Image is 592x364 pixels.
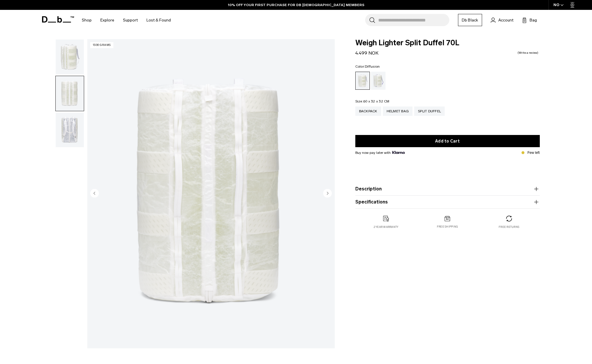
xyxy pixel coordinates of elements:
[55,76,84,111] button: Weigh Lighter Split Duffel 70L Diffusion
[90,189,99,199] button: Previous slide
[355,150,405,155] span: Buy now pay later with
[55,39,84,75] button: Weigh Lighter Split Duffel 70L Diffusion
[56,113,84,147] img: Weigh Lighter Split Duffel 70L Diffusion
[355,135,540,147] button: Add to Cart
[517,51,538,54] a: Write a review
[374,225,399,229] p: 2 year warranty
[527,150,540,155] p: Few left
[355,65,380,68] legend: Color:
[355,72,370,90] a: Diffusion
[77,10,175,30] nav: Main Navigation
[530,17,537,23] span: Bag
[56,39,84,74] img: Weigh Lighter Split Duffel 70L Diffusion
[365,64,380,69] span: Diffusion
[228,2,364,8] a: 10% OFF YOUR FIRST PURCHASE FOR DB [DEMOGRAPHIC_DATA] MEMBERS
[355,107,381,116] a: Backpack
[498,17,513,23] span: Account
[82,10,92,30] a: Shop
[522,17,537,24] button: Bag
[323,189,332,199] button: Next slide
[355,185,540,192] button: Description
[55,112,84,148] button: Weigh Lighter Split Duffel 70L Diffusion
[383,107,413,116] a: Helmet Bag
[363,99,390,103] span: 60 x 32 x 32 CM
[371,72,385,90] a: Aurora
[437,225,458,229] p: Free shipping
[491,17,513,24] a: Account
[355,39,540,47] span: Weigh Lighter Split Duffel 70L
[355,199,540,206] button: Specifications
[87,39,335,348] img: Weigh Lighter Split Duffel 70L Diffusion
[56,76,84,111] img: Weigh Lighter Split Duffel 70L Diffusion
[458,14,482,26] a: Db Black
[146,10,171,30] a: Lost & Found
[355,50,379,56] span: 4.499 NOK
[90,42,113,48] p: 1300 grams
[100,10,114,30] a: Explore
[392,151,405,154] img: {"height" => 20, "alt" => "Klarna"}
[499,225,519,229] p: Free returns
[87,39,335,348] li: 2 / 3
[355,100,390,103] legend: Size:
[123,10,138,30] a: Support
[414,107,445,116] a: Split Duffel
